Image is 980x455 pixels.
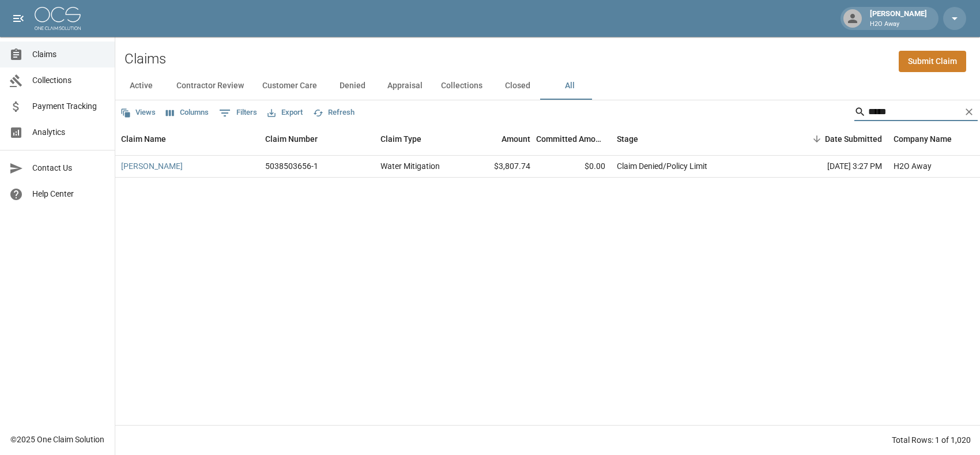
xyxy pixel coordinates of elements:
div: Date Submitted [784,123,888,155]
span: Help Center [32,188,105,200]
div: H2O Away [894,160,932,172]
div: Water Mitigation [380,160,440,172]
div: Date Submitted [825,123,882,155]
button: Appraisal [378,72,432,100]
div: Committed Amount [536,123,611,155]
div: dynamic tabs [115,72,980,100]
div: Company Name [894,123,952,155]
div: Claim Type [375,123,461,155]
button: Refresh [310,104,357,122]
div: [PERSON_NAME] [865,8,932,29]
button: Customer Care [253,72,326,100]
div: Amount [502,123,530,155]
button: Closed [492,72,544,100]
div: 5038503656-1 [265,160,318,172]
img: ocs-logo-white-transparent.png [35,7,81,30]
div: Claim Name [115,123,259,155]
div: Claim Type [380,123,421,155]
button: Sort [809,131,825,147]
button: Select columns [163,104,212,122]
div: Claim Denied/Policy Limit [617,160,707,172]
button: All [544,72,595,100]
button: Active [115,72,167,100]
a: Submit Claim [899,51,966,72]
span: Contact Us [32,162,105,174]
div: Claim Number [259,123,375,155]
button: Collections [432,72,492,100]
span: Analytics [32,126,105,138]
div: $0.00 [536,156,611,178]
button: Denied [326,72,378,100]
div: © 2025 One Claim Solution [10,434,104,445]
a: [PERSON_NAME] [121,160,183,172]
div: Stage [611,123,784,155]
button: Contractor Review [167,72,253,100]
div: Claim Name [121,123,166,155]
button: Views [118,104,159,122]
button: open drawer [7,7,30,30]
span: Claims [32,48,105,61]
span: Payment Tracking [32,100,105,112]
button: Export [265,104,306,122]
h2: Claims [125,51,166,67]
button: Clear [960,103,978,121]
div: Amount [461,123,536,155]
div: Search [854,103,978,123]
button: Show filters [216,104,260,122]
div: $3,807.74 [461,156,536,178]
div: [DATE] 3:27 PM [784,156,888,178]
div: Committed Amount [536,123,605,155]
div: Total Rows: 1 of 1,020 [892,434,971,446]
span: Collections [32,74,105,87]
div: Claim Number [265,123,318,155]
div: Stage [617,123,638,155]
p: H2O Away [870,20,927,29]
